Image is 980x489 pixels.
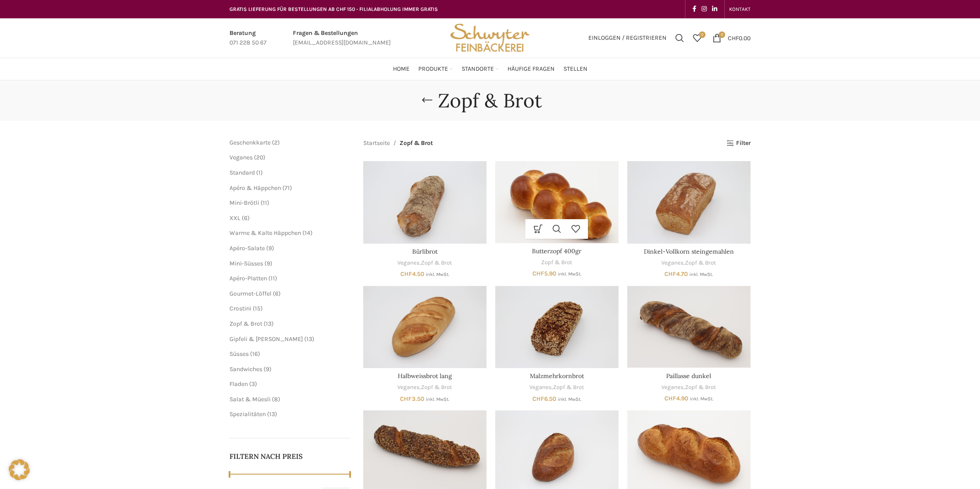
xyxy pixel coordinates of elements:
[251,380,255,388] span: 3
[229,275,267,282] a: Apéro-Platten
[728,34,739,41] span: CHF
[664,270,688,278] bdi: 4.70
[532,395,544,403] span: CHF
[699,31,705,38] span: 0
[363,286,487,368] a: Halbweissbrot lang
[229,451,350,461] h5: Filtern nach Preis
[528,219,547,239] a: In den Warenkorb legen: „Butterzopf 400gr“
[229,154,253,161] a: Veganes
[363,259,487,267] div: ,
[397,383,420,392] a: Veganes
[671,29,688,47] div: Suchen
[532,270,556,277] bdi: 5.90
[229,320,262,327] span: Zopf & Brot
[274,139,278,146] span: 2
[588,35,667,41] span: Einloggen / Registrieren
[229,199,259,207] a: Mini-Brötli
[426,396,449,402] small: inkl. MwSt.
[363,138,390,148] a: Startseite
[558,271,581,277] small: inkl. MwSt.
[708,29,755,47] a: 0 CHF0.00
[229,244,265,252] a: Apéro-Salate
[462,60,499,78] a: Standorte
[363,138,433,148] nav: Breadcrumb
[529,383,552,392] a: Veganes
[685,259,716,267] a: Zopf & Brot
[263,199,267,207] span: 11
[229,380,248,388] a: Fladen
[689,272,713,277] small: inkl. MwSt.
[661,259,684,267] a: Veganes
[258,169,261,176] span: 1
[728,34,751,41] bdi: 0.00
[412,248,438,255] a: Bürlibrot
[416,92,438,109] a: Go back
[400,395,424,403] bdi: 3.50
[398,372,452,380] a: Halbweissbrot lang
[495,161,619,243] a: Butterzopf 400gr
[661,383,684,392] a: Veganes
[266,320,271,327] span: 13
[541,258,572,267] a: Zopf & Brot
[627,383,751,392] div: ,
[225,60,755,78] div: Main navigation
[664,270,676,278] span: CHF
[438,89,542,112] h1: Zopf & Brot
[305,229,310,237] span: 14
[229,335,303,343] span: Gipfeli & [PERSON_NAME]
[229,260,263,267] span: Mini-Süsses
[426,272,449,277] small: inkl. MwSt.
[507,65,555,73] span: Häufige Fragen
[563,65,587,73] span: Stellen
[400,138,433,148] span: Zopf & Brot
[690,396,713,402] small: inkl. MwSt.
[397,259,420,267] a: Veganes
[644,248,734,255] a: Dinkel-Vollkorn steingemahlen
[229,229,301,237] a: Warme & Kalte Häppchen
[229,139,271,146] a: Geschenkkarte
[726,140,751,147] a: Filter
[229,396,271,403] span: Salat & Müesli
[400,395,412,403] span: CHF
[400,270,424,278] bdi: 4.50
[400,270,412,278] span: CHF
[256,154,263,161] span: 20
[252,350,258,358] span: 16
[229,290,271,297] span: Gourmet-Löffel
[229,169,255,176] a: Standard
[584,29,671,47] a: Einloggen / Registrieren
[719,31,725,38] span: 0
[363,383,487,392] div: ,
[532,270,544,277] span: CHF
[563,60,587,78] a: Stellen
[495,383,619,392] div: ,
[507,60,555,78] a: Häufige Fragen
[627,286,751,368] a: Paillasse dunkel
[274,396,278,403] span: 8
[418,65,448,73] span: Produkte
[269,410,275,418] span: 13
[447,18,533,58] img: Bäckerei Schwyter
[229,214,240,222] a: XXL
[229,28,267,48] a: Infobox link
[447,34,533,41] a: Site logo
[553,383,584,392] a: Zopf & Brot
[418,60,453,78] a: Produkte
[664,395,676,402] span: CHF
[229,184,281,192] a: Apéro & Häppchen
[229,365,262,373] a: Sandwiches
[666,372,711,380] a: Paillasse dunkel
[547,219,566,239] a: Schnellansicht
[267,260,270,267] span: 9
[709,3,720,15] a: Linkedin social link
[268,244,272,252] span: 9
[306,335,312,343] span: 13
[725,0,755,18] div: Secondary navigation
[229,305,251,312] a: Crostini
[688,29,706,47] div: Meine Wunschliste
